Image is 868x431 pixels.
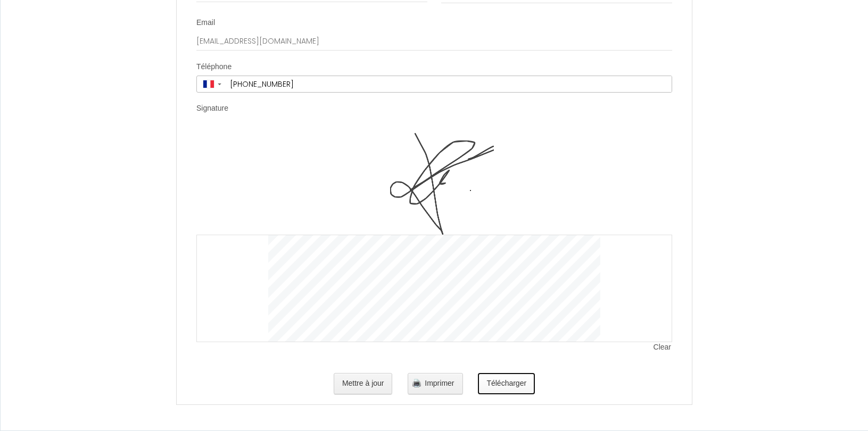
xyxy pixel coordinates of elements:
label: Téléphone [196,62,232,72]
span: Imprimer [425,379,454,387]
span: ▼ [217,82,222,86]
button: Télécharger [478,373,535,394]
label: Email [196,18,215,28]
button: Mettre à jour [334,373,393,394]
img: signature [375,128,494,235]
span: Clear [654,342,672,353]
label: Signature [196,103,228,114]
button: Imprimer [408,373,462,394]
input: +33 6 12 34 56 78 [226,76,672,92]
img: printer.png [412,379,421,387]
